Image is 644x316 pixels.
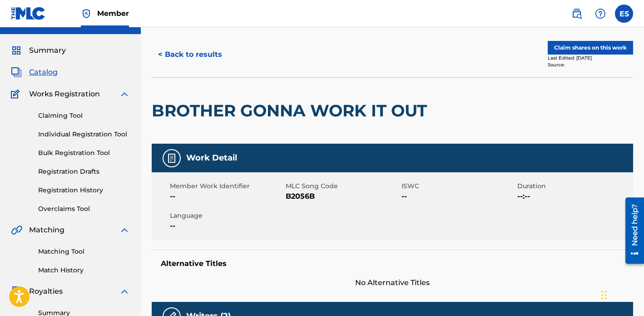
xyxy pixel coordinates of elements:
[38,130,130,139] a: Individual Registration Tool
[119,89,130,100] img: expand
[548,55,633,61] div: Last Edited: [DATE]
[517,181,631,191] span: Duration
[29,286,63,297] span: Royalties
[548,61,633,68] div: Source:
[152,277,633,288] span: No Alternative Titles
[170,221,283,231] span: --
[591,5,609,23] div: Help
[186,153,237,163] h5: Work Detail
[548,41,633,55] button: Claim shares on this work
[38,204,130,214] a: Overclaims Tool
[38,148,130,158] a: Bulk Registration Tool
[170,191,283,202] span: --
[38,186,130,195] a: Registration History
[29,225,64,236] span: Matching
[568,5,586,23] a: Public Search
[161,259,624,268] h5: Alternative Titles
[11,7,46,20] img: MLC Logo
[401,191,515,202] span: --
[619,194,644,267] iframe: Resource Center
[571,8,582,19] img: search
[11,89,23,100] img: Works Registration
[170,181,283,191] span: Member Work Identifier
[119,225,130,236] img: expand
[595,8,606,19] img: help
[286,181,399,191] span: MLC Song Code
[152,100,431,121] h2: BROTHER GONNA WORK IT OUT
[119,286,130,297] img: expand
[29,89,100,100] span: Works Registration
[599,272,644,316] iframe: Chat Widget
[81,8,92,19] img: Top Rightsholder
[166,153,177,164] img: Work Detail
[29,45,66,56] span: Summary
[517,191,631,202] span: --:--
[11,225,22,236] img: Matching
[401,181,515,191] span: ISWC
[152,43,228,66] button: < Back to results
[11,67,22,78] img: Catalog
[11,45,66,56] a: SummarySummary
[615,5,633,23] div: User Menu
[11,45,22,56] img: Summary
[38,266,130,275] a: Match History
[11,67,58,78] a: CatalogCatalog
[29,67,58,78] span: Catalog
[601,281,607,309] div: Drag
[11,286,22,297] img: Royalties
[170,211,283,221] span: Language
[38,247,130,256] a: Matching Tool
[97,8,129,19] span: Member
[38,167,130,176] a: Registration Drafts
[286,191,399,202] span: B2056B
[38,111,130,120] a: Claiming Tool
